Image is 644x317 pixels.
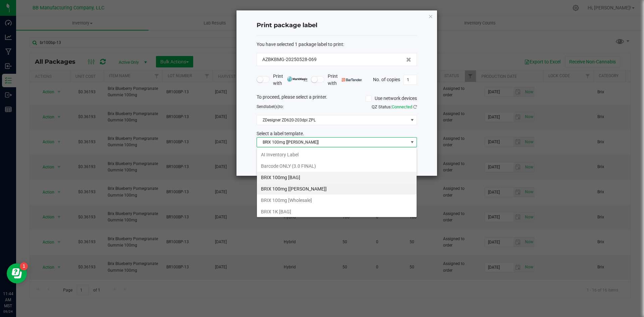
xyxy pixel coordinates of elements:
span: Send to: [257,104,284,109]
label: Use network devices [366,95,417,102]
li: BRIX 100mg [BAG] [257,172,417,183]
h4: Print package label [257,21,417,30]
div: Select a label template. [252,130,422,137]
span: You have selected 1 package label to print [257,42,343,47]
span: Print with [328,73,362,87]
span: No. of copies [373,76,400,82]
li: Barcode ONLY (3.0 FINAL) [257,160,417,172]
iframe: Resource center unread badge [20,262,28,270]
iframe: Resource center [7,263,27,283]
li: AI Inventory Label [257,149,417,160]
span: ZDesigner ZD620-203dpi ZPL [257,115,408,125]
span: BRIX 100mg [[PERSON_NAME]] [257,138,408,147]
span: QZ Status: [372,104,417,109]
img: bartender.png [342,78,362,82]
li: BRIX 100mg [Wholesale] [257,195,417,206]
div: To proceed, please select a printer. [252,94,422,104]
span: Print with [273,73,308,87]
span: label(s) [266,104,279,109]
li: BRIX 1K [BAG] [257,206,417,217]
span: AZBKBMG-20250528-069 [262,56,317,63]
div: : [257,41,417,48]
span: Connected [392,104,412,109]
li: BRIX 100mg [[PERSON_NAME]] [257,183,417,195]
img: mark_magic_cybra.png [287,76,308,82]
